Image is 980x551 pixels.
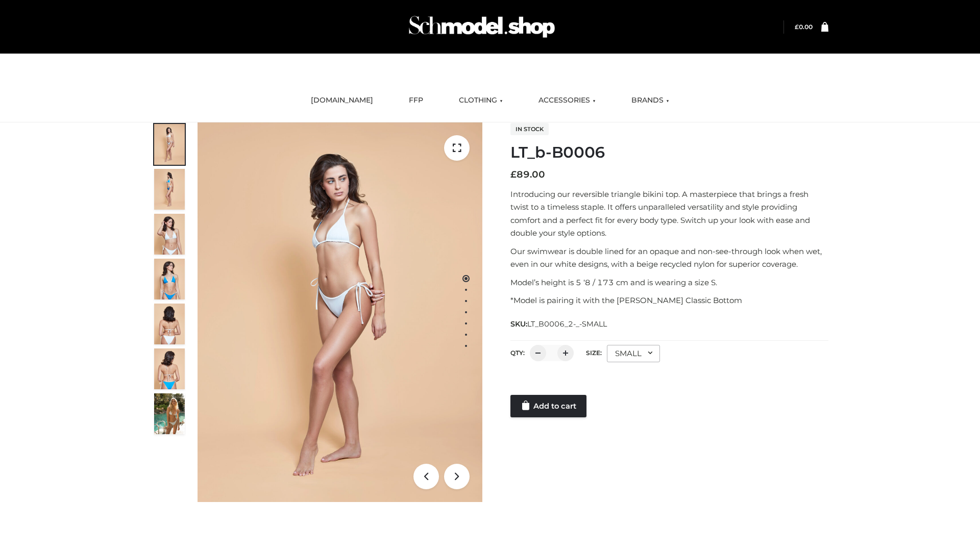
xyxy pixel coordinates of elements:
[154,259,185,299] img: ArielClassicBikiniTop_CloudNine_AzureSky_OW114ECO_4-scaled.jpg
[154,393,185,434] img: Arieltop_CloudNine_AzureSky2.jpg
[510,395,586,417] a: Add to cart
[198,122,482,502] img: ArielClassicBikiniTop_CloudNine_AzureSky_OW114ECO_1
[303,89,381,112] a: [DOMAIN_NAME]
[154,304,185,344] img: ArielClassicBikiniTop_CloudNine_AzureSky_OW114ECO_7-scaled.jpg
[607,345,660,362] div: SMALL
[154,169,185,210] img: ArielClassicBikiniTop_CloudNine_AzureSky_OW114ECO_2-scaled.jpg
[451,89,510,112] a: CLOTHING
[510,245,828,271] p: Our swimwear is double lined for an opaque and non-see-through look when wet, even in our white d...
[527,319,607,329] span: LT_B0006_2-_-SMALL
[510,276,828,289] p: Model’s height is 5 ‘8 / 173 cm and is wearing a size S.
[154,124,185,165] img: ArielClassicBikiniTop_CloudNine_AzureSky_OW114ECO_1-scaled.jpg
[510,318,608,330] span: SKU:
[154,348,185,389] img: ArielClassicBikiniTop_CloudNine_AzureSky_OW114ECO_8-scaled.jpg
[510,188,828,240] p: Introducing our reversible triangle bikini top. A masterpiece that brings a fresh twist to a time...
[795,23,813,31] a: £0.00
[795,23,813,31] bdi: 0.00
[510,169,545,180] bdi: 89.00
[154,214,185,255] img: ArielClassicBikiniTop_CloudNine_AzureSky_OW114ECO_3-scaled.jpg
[795,23,799,31] span: £
[510,123,549,135] span: In stock
[405,7,558,47] img: Schmodel Admin 964
[510,143,828,162] h1: LT_b-B0006
[510,349,525,357] label: QTY:
[531,89,603,112] a: ACCESSORIES
[510,169,517,180] span: £
[586,349,602,357] label: Size:
[624,89,677,112] a: BRANDS
[401,89,431,112] a: FFP
[510,294,828,307] p: *Model is pairing it with the [PERSON_NAME] Classic Bottom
